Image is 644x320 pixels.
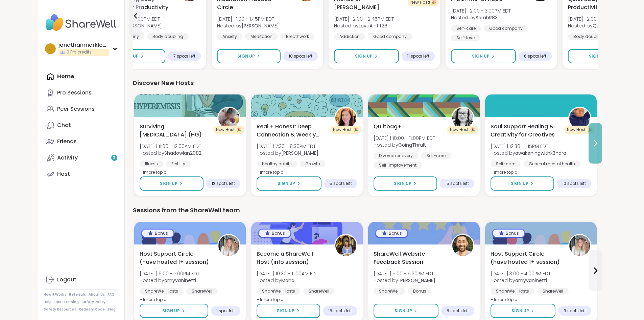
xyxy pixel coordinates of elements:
div: Self-Improvement [374,162,422,169]
a: Safety Resources [44,307,76,312]
div: ShareWell Hosts [140,288,184,295]
div: Anxiety [217,33,242,40]
img: amyvaninetti [569,235,590,256]
div: Self-care [451,25,481,32]
button: Sign Up [140,176,204,191]
div: ShareWell [186,288,218,295]
div: Healthy habits [257,161,297,167]
span: Hosted by [257,150,318,156]
span: Surviving [MEDICAL_DATA] (HG) [140,123,210,139]
span: 10 spots left [289,54,312,59]
b: Shadowlan2082 [164,150,201,156]
b: LoveAintIt26 [359,22,387,29]
div: ShareWell Hosts [257,288,301,295]
img: brett [452,235,473,256]
div: Bonus [259,230,290,237]
a: Safety Policy [81,300,105,304]
span: Hosted by [140,277,199,284]
span: Become a ShareWell Host (info session) [257,250,327,266]
span: Host Support Circle (have hosted 1+ session) [491,250,561,266]
span: Sign Up [355,53,373,59]
b: [PERSON_NAME] [125,22,162,29]
span: Hosted by [568,22,636,29]
button: Sign Up [217,49,281,63]
span: 1 spot left [216,308,235,314]
div: Host [57,170,70,178]
span: ShareWell Website Feedback Session [374,250,444,266]
span: Sign Up [472,53,490,59]
span: j [49,44,52,53]
b: Mana [281,277,294,284]
span: 12 spots left [212,181,235,186]
button: Sign Up [491,304,555,318]
span: Sign Up [511,308,529,314]
div: New Host! 🎉 [447,126,478,134]
span: Sign Up [162,308,180,314]
a: Referrals [69,292,86,297]
div: Peer Sessions [57,105,95,113]
img: GoingThruIt [452,108,473,129]
img: Charlie_Lovewitch [335,108,356,129]
div: Divorce recovery [374,152,418,159]
span: Hosted by [491,150,566,156]
span: Hosted by [451,14,511,21]
b: [PERSON_NAME] [242,22,279,29]
div: New Host! 🎉 [330,126,361,134]
div: New Host! 🎉 [564,126,595,134]
a: Logout [44,272,119,288]
div: ShareWell [303,288,335,295]
span: Sign Up [277,308,294,314]
div: Bonus [493,230,524,237]
div: Meditation [245,33,278,40]
div: ShareWell [537,288,569,295]
div: Bonus [408,288,432,295]
b: amyvaninetti [164,277,196,284]
span: Sign Up [589,53,606,59]
span: 15 spots left [328,308,352,314]
span: 10 spots left [562,181,586,186]
div: Breathwork [281,33,314,40]
span: Sign Up [278,180,295,187]
button: Sign Up [491,176,554,191]
span: [DATE] | 2:00 - 2:45PM EDT [334,16,394,22]
button: Sign Up [100,49,165,63]
button: Sign Up [334,49,399,63]
span: Hosted by [374,277,435,284]
span: [DATE] | 6:00 - 7:00PM EDT [140,270,199,277]
div: General mental health [523,161,580,167]
button: Sign Up [374,304,438,318]
a: Activity3 [44,150,119,166]
span: [DATE] | 5:00 - 5:30PM EDT [374,270,435,277]
b: amyvaninetti [515,277,547,284]
span: Hosted by [491,277,551,284]
a: Pro Sessions [44,85,119,101]
div: ShareWell Hosts [491,288,534,295]
span: [DATE] | 1:00 - 1:45PM EDT [217,16,279,22]
img: awakeningwithk3ndra [569,108,590,129]
span: Sign Up [237,53,255,59]
a: Blog [108,307,116,312]
a: About Us [89,292,105,297]
span: Sign Up [511,180,528,187]
div: jonathanmarklowell [58,41,109,49]
button: Sign Up [451,49,516,63]
a: How It Works [44,292,66,297]
div: Self-love [451,35,480,41]
span: [DATE] | 7:30 - 8:30PM EDT [257,143,318,150]
a: Chat [44,117,119,133]
span: 15 spots left [445,181,469,186]
a: Help [44,300,52,304]
span: Hosted by [257,277,318,284]
div: Illness [140,161,163,167]
div: Bonus [376,230,407,237]
img: Shadowlan2082 [218,108,239,129]
span: 7 spots left [173,54,195,59]
span: Hosted by [374,142,435,148]
div: Self-care [421,152,451,159]
span: [DATE] | 10:30 - 11:00AM EDT [257,270,318,277]
b: QueenOfTheNight [593,22,636,29]
b: SarahR83 [476,14,498,21]
span: [DATE] | 2:00 - 3:30PM EDT [568,16,636,22]
button: Sign Up [568,49,633,63]
img: amyvaninetti [218,235,239,256]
